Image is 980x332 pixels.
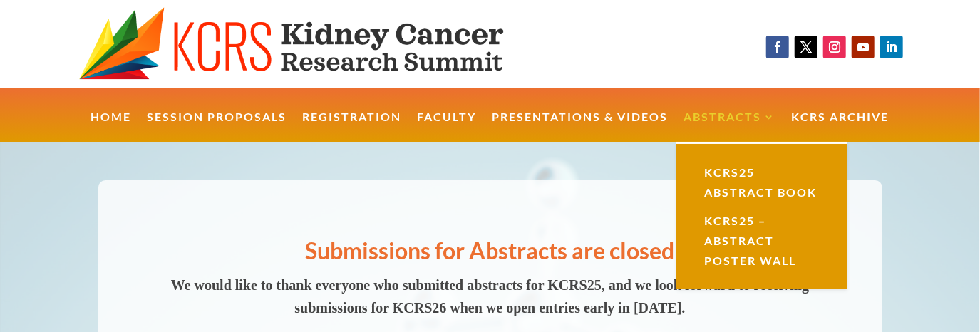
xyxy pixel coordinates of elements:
a: KCRS25 – Abstract Poster Wall [691,207,833,275]
a: KCRS Archive [792,112,889,142]
a: Follow on LinkedIn [880,36,903,58]
a: Presentations & Videos [492,112,669,142]
a: Faculty [418,112,477,142]
a: KCRS25 Abstract Book [691,158,833,207]
a: Home [91,112,132,142]
a: Follow on X [795,36,817,58]
a: Follow on Facebook [766,36,789,58]
a: Follow on Youtube [852,36,875,58]
img: KCRS generic logo wide [79,7,556,81]
a: Session Proposals [148,112,287,142]
h2: Submissions for Abstracts are closed [157,235,823,274]
a: Registration [303,112,402,142]
span: We would like to thank everyone who submitted abstracts for KCRS25, and we look forward to receiv... [171,277,809,316]
a: Abstracts [684,112,776,142]
a: Follow on Instagram [823,36,846,58]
